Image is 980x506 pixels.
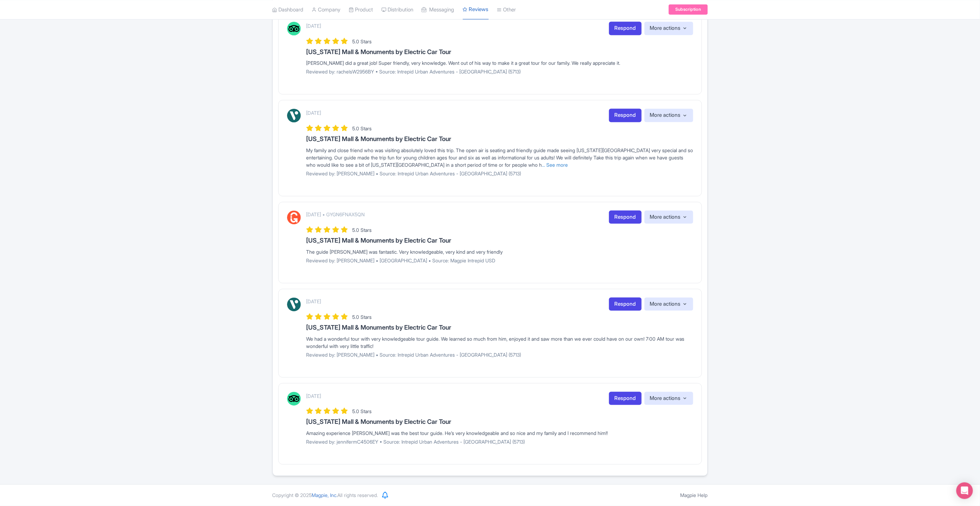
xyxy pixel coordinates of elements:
[609,211,642,224] a: Respond
[306,335,693,350] div: We had a wonderful tour with very knowledgeable tour guide. We learned so much from him, enjoyed ...
[609,298,642,311] a: Respond
[306,430,693,437] div: Amazing experience [PERSON_NAME] was the best tour guide. He’s very knowledgeable and so nice and...
[353,314,372,320] span: 5.0 Stars
[287,109,301,123] img: Viator Logo
[609,392,642,405] a: Respond
[306,49,693,56] h3: [US_STATE] Mall & Monuments by Electric Car Tour
[306,60,693,67] div: [PERSON_NAME] did a great job! Super friendly, very knowledge. Went out of his way to make it a g...
[542,162,568,168] a: ... See more
[287,211,301,225] img: GetYourGuide Logo
[306,257,693,264] p: Reviewed by: [PERSON_NAME] • [GEOGRAPHIC_DATA] • Source: Magpie Intrepid USD
[644,22,693,35] button: More actions
[306,248,693,256] div: The guide [PERSON_NAME] was fantastic. Very knowledgeable, very kind and very friendly
[268,492,382,499] div: Copyright © 2025 All rights reserved.
[272,0,304,19] a: Dashboard
[306,110,321,117] p: [DATE]
[644,109,693,122] button: More actions
[306,23,321,30] p: [DATE]
[312,492,338,498] span: Magpie, Inc.
[956,482,973,499] div: Open Intercom Messenger
[422,0,454,19] a: Messaging
[306,211,365,218] p: [DATE] • GYGN6FNAX5QN
[287,22,301,36] img: Tripadvisor Logo
[644,392,693,405] button: More actions
[644,298,693,311] button: More actions
[306,351,693,359] p: Reviewed by: [PERSON_NAME] • Source: Intrepid Urban Adventures - [GEOGRAPHIC_DATA] (5713)
[287,392,301,406] img: Tripadvisor Logo
[306,419,693,426] h3: [US_STATE] Mall & Monuments by Electric Car Tour
[609,109,642,122] a: Respond
[306,393,321,400] p: [DATE]
[306,298,321,305] p: [DATE]
[306,237,693,244] h3: [US_STATE] Mall & Monuments by Electric Car Tour
[306,68,693,76] p: Reviewed by: rachelsW2956BY • Source: Intrepid Urban Adventures - [GEOGRAPHIC_DATA] (5713)
[382,0,414,19] a: Distribution
[353,227,372,233] span: 5.0 Stars
[353,409,372,415] span: 5.0 Stars
[306,170,693,177] p: Reviewed by: [PERSON_NAME] • Source: Intrepid Urban Adventures - [GEOGRAPHIC_DATA] (5713)
[680,492,708,498] a: Magpie Help
[669,5,708,15] a: Subscription
[306,147,693,169] div: My family and close friend who was visiting absolutely loved this trip. The open air is seating a...
[312,0,341,19] a: Company
[306,324,693,331] h3: [US_STATE] Mall & Monuments by Electric Car Tour
[287,298,301,312] img: Viator Logo
[306,136,693,143] h3: [US_STATE] Mall & Monuments by Electric Car Tour
[497,0,516,19] a: Other
[306,438,693,446] p: Reviewed by: jennifermC4506EY • Source: Intrepid Urban Adventures - [GEOGRAPHIC_DATA] (5713)
[353,126,372,132] span: 5.0 Stars
[353,39,372,45] span: 5.0 Stars
[349,0,373,19] a: Product
[609,22,642,35] a: Respond
[644,211,693,224] button: More actions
